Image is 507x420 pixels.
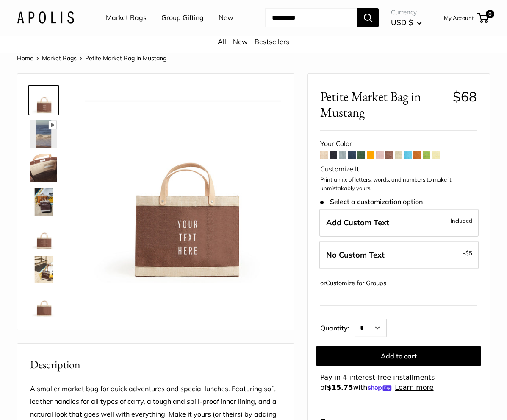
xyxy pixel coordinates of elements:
a: New [233,37,248,46]
a: Customize for Groups [326,279,386,287]
div: Customize It [320,163,477,176]
label: Leave Blank [319,241,479,269]
span: USD $ [391,18,413,27]
img: Petite Market Bag in Mustang [85,87,281,283]
p: Print a mix of letters, words, and numbers to make it unmistakably yours. [320,176,477,192]
a: Bestsellers [255,37,289,46]
a: Petite Market Bag in Mustang [28,288,59,319]
img: Petite Market Bag in Mustang [30,188,57,216]
label: Add Custom Text [319,209,479,237]
a: Petite Market Bag in Mustang [28,119,59,149]
a: All [218,37,226,46]
a: My Account [444,13,474,23]
a: Group Gifting [161,11,204,24]
h2: Description [30,356,281,373]
img: Petite Market Bag in Mustang [30,256,57,283]
a: Petite Market Bag in Mustang [28,255,59,285]
input: Search... [265,8,357,27]
div: or [320,277,386,289]
span: No Custom Text [326,250,385,260]
a: Market Bags [42,54,77,62]
span: - [463,248,472,258]
img: Petite Market Bag in Mustang [30,222,57,249]
img: Petite Market Bag in Mustang [30,87,57,114]
button: Add to cart [316,346,481,366]
img: Petite Market Bag in Mustang [30,290,57,317]
button: USD $ [391,16,422,29]
span: $5 [465,249,472,256]
a: Petite Market Bag in Mustang [28,85,59,115]
a: New [219,11,233,24]
span: 0 [486,10,494,18]
a: Home [17,54,33,62]
span: Add Custom Text [326,218,389,227]
img: Petite Market Bag in Mustang [30,120,57,148]
a: Petite Market Bag in Mustang [28,187,59,217]
div: Your Color [320,137,477,150]
span: Currency [391,6,422,18]
a: Petite Market Bag in Mustang [28,221,59,251]
span: Petite Market Bag in Mustang [320,89,446,120]
a: Market Bags [106,11,147,24]
span: Petite Market Bag in Mustang [85,54,166,62]
a: 0 [478,13,488,23]
span: Select a customization option [320,198,422,206]
button: Search [357,8,379,27]
span: $68 [453,88,477,105]
a: Petite Market Bag in Mustang [28,153,59,183]
img: Petite Market Bag in Mustang [30,154,57,182]
nav: Breadcrumb [17,53,166,64]
span: Included [451,216,472,226]
img: Apolis [17,11,74,24]
label: Quantity: [320,316,355,337]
